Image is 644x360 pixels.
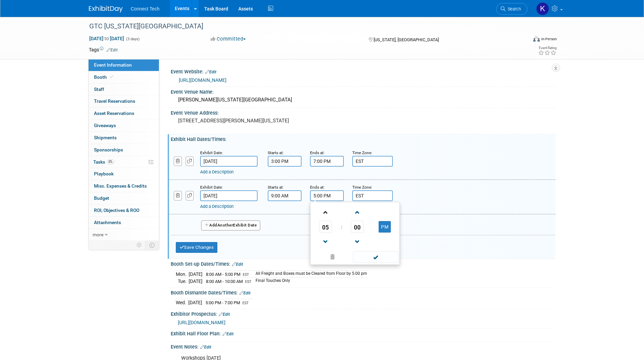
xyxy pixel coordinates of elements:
[200,156,258,167] input: Date
[94,87,104,92] span: Staff
[94,208,139,213] span: ROI, Objectives & ROO
[352,190,393,201] input: Time Zone
[536,2,549,15] img: Kara Price
[252,270,367,278] td: All Freight and Boxes must be Cleared from Floor by 5:00 pm
[94,220,121,225] span: Attachments
[94,74,115,80] span: Booth
[110,75,113,79] i: Booth reservation complete
[89,83,159,95] a: Staff
[89,229,159,241] a: more
[205,70,216,74] a: Edit
[89,217,159,229] a: Attachments
[179,77,226,83] a: [URL][DOMAIN_NAME]
[94,62,132,68] span: Event Information
[171,108,555,116] div: Event Venue Address:
[178,320,225,325] a: [URL][DOMAIN_NAME]
[89,144,159,156] a: Sponsorships
[206,272,240,277] span: 8:00 AM - 5:00 PM
[125,37,140,41] span: (3 days)
[171,259,555,268] div: Booth Set-up Dates/Times:
[268,156,302,167] input: Start Time
[89,205,159,216] a: ROI, Objectives & ROO
[89,95,159,107] a: Travel Reservations
[310,156,344,167] input: End Time
[189,278,202,285] td: [DATE]
[176,270,189,278] td: Mon.
[487,35,557,45] div: Event Format
[310,185,325,190] small: Ends at:
[352,253,399,262] a: Done
[242,301,249,305] span: EST
[245,280,252,284] span: EST
[319,203,332,221] a: Increment Hour
[89,192,159,204] a: Budget
[89,107,159,119] a: Asset Reservations
[134,241,145,249] td: Personalize Event Tab Strip
[352,185,372,190] small: Time Zone:
[243,272,249,277] span: EST
[319,233,332,250] a: Decrement Hour
[201,220,261,231] button: AddAnotherExhibit Date
[206,279,243,284] span: 8:00 AM - 10:00 AM
[268,185,284,190] small: Starts at:
[188,299,202,306] td: [DATE]
[351,203,364,221] a: Increment Minute
[178,118,324,124] pre: [STREET_ADDRESS][PERSON_NAME][US_STATE]
[374,37,439,42] span: [US_STATE], [GEOGRAPHIC_DATA]
[312,253,354,262] a: Clear selection
[89,120,159,131] a: Giveaways
[94,98,135,104] span: Travel Reservations
[89,6,123,13] img: ExhibitDay
[103,36,110,41] span: to
[200,190,258,201] input: Date
[219,312,230,317] a: Edit
[176,299,188,306] td: Wed.
[310,190,344,201] input: End Time
[541,37,557,42] div: In-Person
[131,6,160,11] span: Connect Tech
[106,48,118,52] a: Edit
[200,185,223,190] small: Exhibit Date:
[176,278,189,285] td: Tue.
[94,123,116,128] span: Giveaways
[252,278,367,285] td: Final Touches Only
[171,342,555,351] div: Event Notes:
[533,36,540,42] img: Format-Inperson.png
[340,221,343,233] td: :
[89,180,159,192] a: Misc. Expenses & Credits
[171,309,555,318] div: Exhibitor Prospectus:
[232,262,243,267] a: Edit
[87,20,517,32] div: GTC [US_STATE][GEOGRAPHIC_DATA]
[352,150,372,155] small: Time Zone:
[176,242,218,253] button: Save Changes
[171,134,555,143] div: Exhibit Hall Dates/Times:
[93,232,103,237] span: more
[200,169,234,174] a: Add a Description
[94,171,114,176] span: Playbook
[94,111,134,116] span: Asset Reservations
[352,156,393,167] input: Time Zone
[176,95,550,105] div: [PERSON_NAME][US_STATE][GEOGRAPHIC_DATA]
[89,156,159,168] a: Tasks0%
[145,241,159,249] td: Toggle Event Tabs
[171,67,555,75] div: Event Website:
[200,150,223,155] small: Exhibit Date:
[310,150,325,155] small: Ends at:
[94,183,147,189] span: Misc. Expenses & Credits
[94,135,117,140] span: Shipments
[268,190,302,201] input: Start Time
[89,168,159,180] a: Playbook
[351,221,364,233] span: Pick Minute
[94,195,109,201] span: Budget
[89,35,124,42] span: [DATE] [DATE]
[93,159,114,165] span: Tasks
[222,332,234,336] a: Edit
[189,270,202,278] td: [DATE]
[200,345,211,350] a: Edit
[89,132,159,144] a: Shipments
[94,147,123,152] span: Sponsorships
[496,3,527,15] a: Search
[319,221,332,233] span: Pick Hour
[171,329,555,337] div: Exhibit Hall Floor Plan:
[206,300,240,305] span: 5:00 PM - 7:00 PM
